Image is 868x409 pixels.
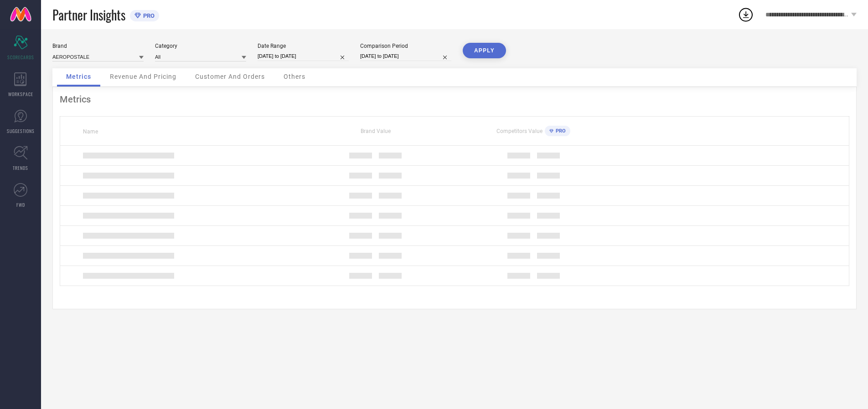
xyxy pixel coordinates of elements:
span: Brand Value [361,128,391,134]
span: Revenue And Pricing [110,73,176,80]
span: Customer And Orders [195,73,265,80]
span: Partner Insights [52,5,125,24]
div: Metrics [60,94,849,105]
button: APPLY [463,43,506,58]
span: PRO [141,12,155,19]
div: Comparison Period [360,43,451,49]
span: SCORECARDS [7,54,34,61]
span: TRENDS [13,164,28,171]
div: Category [155,43,246,49]
span: Name [83,128,98,135]
span: SUGGESTIONS [7,128,35,134]
div: Open download list [738,6,754,23]
span: WORKSPACE [8,91,33,97]
input: Select date range [258,51,349,61]
span: Others [284,73,305,80]
input: Select comparison period [360,51,451,61]
div: Brand [52,43,144,49]
span: PRO [553,128,566,134]
span: FWD [16,201,25,208]
span: Metrics [66,73,91,80]
div: Date Range [258,43,349,49]
span: Competitors Value [496,128,542,134]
